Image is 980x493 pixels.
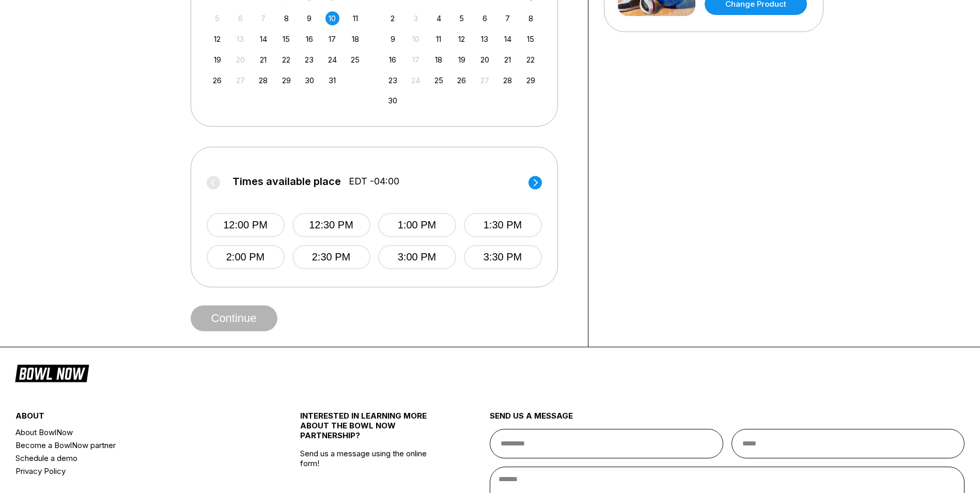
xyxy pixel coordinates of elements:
[302,53,316,67] div: Choose Thursday, October 23rd, 2025
[15,439,253,452] a: Become a BowlNow partner
[207,213,285,237] button: 12:00 PM
[478,53,492,67] div: Choose Thursday, November 20th, 2025
[302,32,316,46] div: Choose Thursday, October 16th, 2025
[325,53,339,67] div: Choose Friday, October 24th, 2025
[279,32,293,46] div: Choose Wednesday, October 15th, 2025
[490,411,965,429] div: send us a message
[386,73,400,87] div: Choose Sunday, November 23rd, 2025
[15,426,253,439] a: About BowlNow
[15,411,253,426] div: about
[256,32,270,46] div: Choose Tuesday, October 14th, 2025
[348,53,362,67] div: Choose Saturday, October 25th, 2025
[455,73,469,87] div: Choose Wednesday, November 26th, 2025
[409,73,423,87] div: Not available Monday, November 24th, 2025
[386,53,400,67] div: Choose Sunday, November 16th, 2025
[386,11,400,25] div: Choose Sunday, November 2nd, 2025
[210,11,224,25] div: Not available Sunday, October 5th, 2025
[432,53,446,67] div: Choose Tuesday, November 18th, 2025
[210,53,224,67] div: Choose Sunday, October 19th, 2025
[292,245,370,269] button: 2:30 PM
[524,32,538,46] div: Choose Saturday, November 15th, 2025
[464,213,542,237] button: 1:30 PM
[409,32,423,46] div: Not available Monday, November 10th, 2025
[409,53,423,67] div: Not available Monday, November 17th, 2025
[302,73,316,87] div: Choose Thursday, October 30th, 2025
[234,73,247,87] div: Not available Monday, October 27th, 2025
[432,32,446,46] div: Choose Tuesday, November 11th, 2025
[234,32,247,46] div: Not available Monday, October 13th, 2025
[325,11,339,25] div: Choose Friday, October 10th, 2025
[478,11,492,25] div: Choose Thursday, November 6th, 2025
[478,73,492,87] div: Not available Thursday, November 27th, 2025
[455,11,469,25] div: Choose Wednesday, November 5th, 2025
[501,11,515,25] div: Choose Friday, November 7th, 2025
[348,11,362,25] div: Choose Saturday, October 11th, 2025
[210,73,224,87] div: Choose Sunday, October 26th, 2025
[432,73,446,87] div: Choose Tuesday, November 25th, 2025
[279,73,293,87] div: Choose Wednesday, October 29th, 2025
[409,11,423,25] div: Not available Monday, November 3rd, 2025
[378,213,456,237] button: 1:00 PM
[256,53,270,67] div: Choose Tuesday, October 21st, 2025
[234,53,247,67] div: Not available Monday, October 20th, 2025
[455,53,469,67] div: Choose Wednesday, November 19th, 2025
[524,73,538,87] div: Choose Saturday, November 29th, 2025
[210,32,224,46] div: Choose Sunday, October 12th, 2025
[524,11,538,25] div: Choose Saturday, November 8th, 2025
[325,32,339,46] div: Choose Friday, October 17th, 2025
[207,245,285,269] button: 2:00 PM
[256,11,270,25] div: Not available Tuesday, October 7th, 2025
[386,94,400,107] div: Choose Sunday, November 30th, 2025
[348,32,362,46] div: Choose Saturday, October 18th, 2025
[279,11,293,25] div: Choose Wednesday, October 8th, 2025
[234,11,247,25] div: Not available Monday, October 6th, 2025
[15,452,253,465] a: Schedule a demo
[325,73,339,87] div: Choose Friday, October 31st, 2025
[464,245,542,269] button: 3:30 PM
[432,11,446,25] div: Choose Tuesday, November 4th, 2025
[292,213,370,237] button: 12:30 PM
[279,53,293,67] div: Choose Wednesday, October 22nd, 2025
[378,245,456,269] button: 3:00 PM
[501,73,515,87] div: Choose Friday, November 28th, 2025
[386,32,400,46] div: Choose Sunday, November 9th, 2025
[302,11,316,25] div: Choose Thursday, October 9th, 2025
[232,176,341,187] span: Times available place
[501,32,515,46] div: Choose Friday, November 14th, 2025
[455,32,469,46] div: Choose Wednesday, November 12th, 2025
[524,53,538,67] div: Choose Saturday, November 22nd, 2025
[478,32,492,46] div: Choose Thursday, November 13th, 2025
[501,53,515,67] div: Choose Friday, November 21st, 2025
[15,465,253,477] a: Privacy Policy
[256,73,270,87] div: Choose Tuesday, October 28th, 2025
[300,411,443,449] div: INTERESTED IN LEARNING MORE ABOUT THE BOWL NOW PARTNERSHIP?
[349,176,399,187] span: EDT -04:00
